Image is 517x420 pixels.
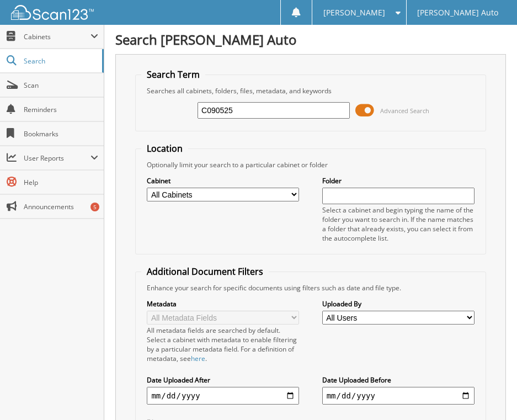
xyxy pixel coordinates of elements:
[90,203,99,211] div: 5
[24,105,98,114] span: Reminders
[322,387,475,405] input: end
[322,299,475,309] label: Uploaded By
[24,202,98,211] span: Announcements
[24,32,90,41] span: Cabinets
[147,326,299,363] div: All metadata fields are searched by default. Select a cabinet with metadata to enable filtering b...
[24,129,98,139] span: Bookmarks
[417,9,498,16] span: [PERSON_NAME] Auto
[323,9,385,16] span: [PERSON_NAME]
[141,160,479,169] div: Optionally limit your search to a particular cabinet or folder
[322,375,475,385] label: Date Uploaded Before
[141,68,205,81] legend: Search Term
[147,299,299,309] label: Metadata
[24,153,90,163] span: User Reports
[115,30,506,49] h1: Search [PERSON_NAME] Auto
[141,86,479,95] div: Searches all cabinets, folders, files, metadata, and keywords
[147,387,299,405] input: start
[322,176,475,185] label: Folder
[141,265,269,278] legend: Additional Document Filters
[147,176,299,185] label: Cabinet
[380,107,429,115] span: Advanced Search
[322,205,475,243] div: Select a cabinet and begin typing the name of the folder you want to search in. If the name match...
[141,142,188,155] legend: Location
[141,283,479,293] div: Enhance your search for specific documents using filters such as date and file type.
[191,354,205,363] a: here
[462,367,517,420] iframe: Chat Widget
[24,178,98,187] span: Help
[24,56,97,66] span: Search
[11,5,94,20] img: scan123-logo-white.svg
[147,375,299,385] label: Date Uploaded After
[24,81,98,90] span: Scan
